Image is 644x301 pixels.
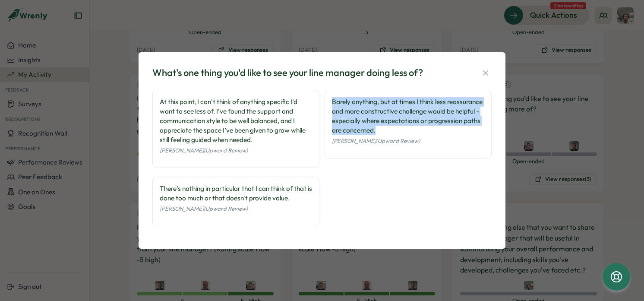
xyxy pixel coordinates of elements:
[160,184,312,203] div: There's nothing in particular that I can think of that is done too much or that doesn't provide v...
[160,147,248,154] span: [PERSON_NAME] (Upward Review)
[160,97,312,145] div: At this point, I can’t think of anything specific I’d want to see less of. I’ve found the support...
[332,97,484,135] div: Barely anything, but at times I think less reassurance and more constructive challenge would be h...
[152,66,423,79] div: What's one thing you'd like to see your line manager doing less of?
[332,137,420,144] span: [PERSON_NAME] (Upward Review)
[160,205,248,212] span: [PERSON_NAME] (Upward Review)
